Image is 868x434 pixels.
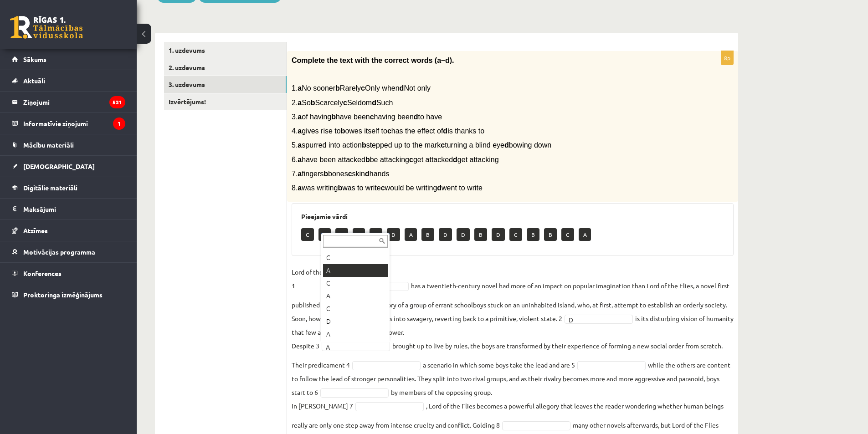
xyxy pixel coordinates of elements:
div: A [323,328,388,341]
div: D [323,315,388,328]
div: A [323,290,388,302]
div: C [323,302,388,315]
div: C [323,251,388,264]
div: A [323,264,388,277]
div: C [323,277,388,290]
